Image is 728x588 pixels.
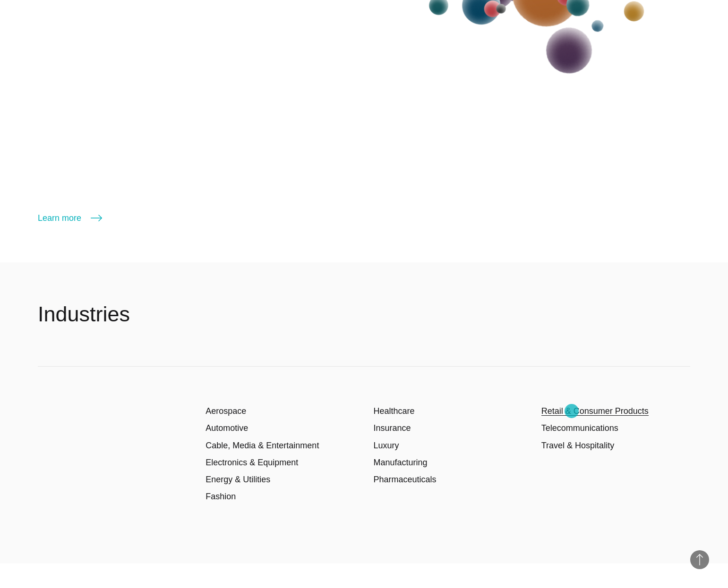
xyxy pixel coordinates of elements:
a: Aerospace [206,406,246,416]
a: Learn more [38,211,102,225]
a: Fashion [206,492,236,501]
button: Back to Top [690,550,709,569]
a: Healthcare [374,406,415,416]
a: Travel & Hospitality [541,441,614,450]
a: Pharmaceuticals [374,475,437,484]
a: Automotive [206,423,248,433]
a: Insurance [374,423,411,433]
a: Luxury [374,441,399,450]
a: Energy & Utilities [206,475,270,484]
a: Manufacturing [374,458,428,467]
a: Retail & Consumer Products [541,406,649,416]
a: Cable, Media & Entertainment [206,441,319,450]
a: Telecommunications [541,423,618,433]
a: Electronics & Equipment [206,458,298,467]
h2: Industries [38,300,130,328]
